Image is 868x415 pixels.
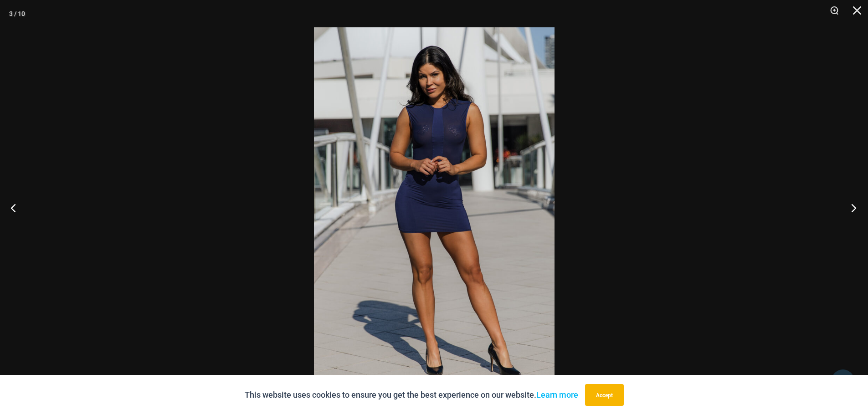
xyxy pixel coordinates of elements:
div: 3 / 10 [9,7,25,20]
button: Next [834,185,868,231]
button: Accept [585,384,624,406]
img: Desire Me Navy 5192 Dress 05 [314,27,555,388]
p: This website uses cookies to ensure you get the best experience on our website. [245,388,578,402]
a: Learn more [536,390,578,400]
